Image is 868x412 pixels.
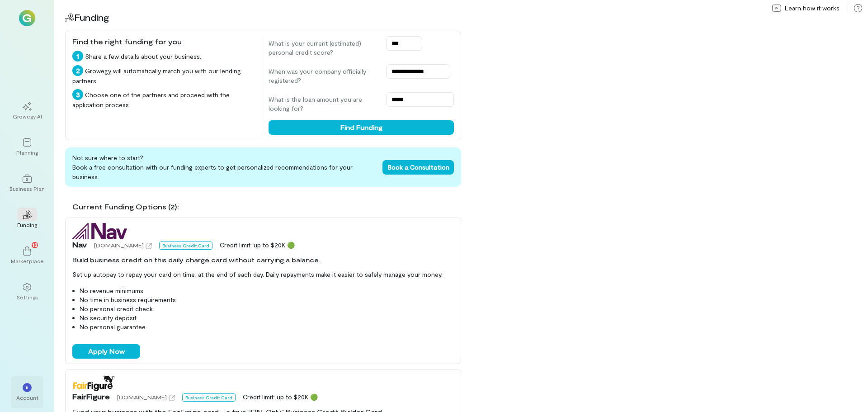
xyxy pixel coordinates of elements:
div: Account [16,394,38,401]
button: Apply Now [72,344,140,359]
div: Credit limit: up to $20K [243,393,318,402]
div: Business Credit Card [182,393,236,402]
div: 1 [72,51,83,62]
div: Not sure where to start? Book a free consultation with our funding experts to get personalized re... [65,147,461,187]
span: [DOMAIN_NAME] [117,394,167,400]
div: Choose one of the partners and proceed with the application process. [72,89,254,109]
a: Marketplace [11,239,43,272]
label: When was your company officially registered? [269,67,377,85]
span: [DOMAIN_NAME] [94,242,144,248]
label: What is the loan amount you are looking for? [269,95,377,113]
button: Book a Consultation [382,160,454,175]
a: Funding [11,203,43,236]
span: FairFigure [72,391,110,402]
div: Growegy AI [13,113,42,120]
span: 13 [33,241,38,249]
a: [DOMAIN_NAME] [117,393,175,402]
div: Find the right funding for you [72,36,254,47]
span: Book a Consultation [388,163,449,171]
div: Credit limit: up to $20K [220,241,295,250]
div: Funding [17,221,37,228]
button: Find Funding [269,120,454,135]
div: Settings [17,294,38,301]
a: Settings [11,275,43,308]
li: No security deposit [80,313,454,322]
span: 🟢 [310,393,318,401]
div: Business Plan [9,185,45,192]
li: No personal credit check [80,304,454,313]
img: Nav [72,223,127,239]
li: No time in business requirements [80,295,454,304]
a: [DOMAIN_NAME] [94,241,152,250]
div: Current Funding Options (2): [72,201,461,212]
p: Set up autopay to repay your card on time, at the end of each day. Daily repayments make it easie... [72,270,454,279]
a: Growegy AI [11,95,43,127]
span: Nav [72,239,87,250]
div: 3 [72,89,83,100]
span: Learn how it works [785,4,840,13]
div: 2 [72,65,83,76]
li: No personal guarantee [80,322,454,331]
div: Business Credit Card [159,242,212,250]
li: No revenue minimums [80,286,454,295]
div: Build business credit on this daily charge card without carrying a balance. [72,256,454,265]
div: *Account [11,376,43,408]
div: Planning [16,149,38,156]
a: Business Plan [11,167,43,199]
img: FairFigure [72,375,115,391]
label: What is your current (estimated) personal credit score? [269,39,377,57]
div: Growegy will automatically match you with our lending partners. [72,65,254,85]
span: Funding [74,12,109,23]
a: Planning [11,131,43,163]
span: 🟢 [287,241,295,249]
div: Marketplace [11,257,44,265]
div: Share a few details about your business. [72,51,254,62]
